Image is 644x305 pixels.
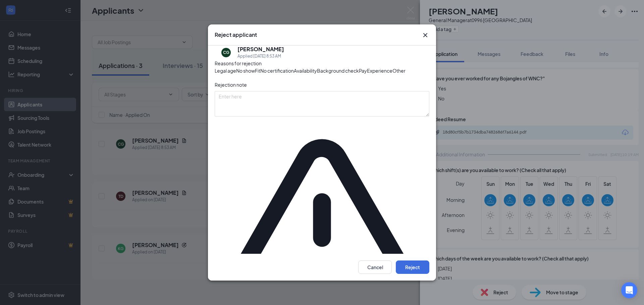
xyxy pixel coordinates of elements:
span: Other [392,67,406,74]
button: Reject [396,260,429,274]
div: Open Intercom Messenger [621,282,637,298]
span: Background check [317,67,359,74]
h5: [PERSON_NAME] [237,46,284,53]
span: Fit [255,67,260,74]
span: Pay [359,67,367,74]
svg: Cross [421,31,429,39]
button: Close [421,31,429,39]
h3: Reject applicant [215,31,257,39]
span: Experience [367,67,392,74]
span: Rejection note [215,82,247,88]
div: Applied [DATE] 8:53 AM [237,53,284,60]
span: Reasons for rejection [215,60,262,66]
span: Availability [294,67,317,74]
span: Legal age [215,67,236,74]
button: Cancel [358,260,392,274]
span: No certification [260,67,294,74]
div: CG [223,50,229,55]
span: No show [236,67,255,74]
